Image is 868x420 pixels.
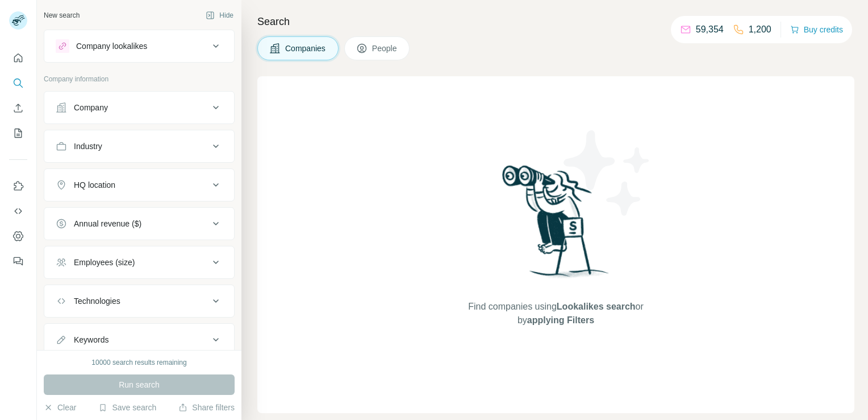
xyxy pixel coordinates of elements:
button: My lists [9,123,27,143]
div: Keywords [74,334,108,345]
button: Quick start [9,48,27,68]
div: Company [74,102,108,113]
button: Company lookalikes [44,32,234,60]
button: Save search [98,402,156,413]
button: Share filters [178,402,235,413]
span: applying Filters [527,315,594,325]
div: HQ location [74,179,115,191]
div: 10000 search results remaining [91,357,186,368]
div: Technologies [74,295,120,307]
h4: Search [257,14,854,30]
div: Employees (size) [74,257,135,268]
button: Keywords [44,326,234,353]
p: 59,354 [696,23,724,36]
div: Company lookalikes [76,40,147,52]
button: HQ location [44,171,234,199]
button: Employees (size) [44,249,234,276]
button: Buy credits [790,22,843,38]
div: Industry [74,141,102,152]
button: Company [44,94,234,121]
button: Technologies [44,287,234,315]
button: Feedback [9,251,27,271]
button: Search [9,73,27,93]
button: Industry [44,133,234,160]
span: Find companies using or by [465,300,646,327]
button: Hide [198,7,241,24]
button: Annual revenue ($) [44,210,234,237]
div: New search [44,10,80,20]
button: Clear [44,402,76,413]
button: Enrich CSV [9,98,27,118]
img: Surfe Illustration - Woman searching with binoculars [497,162,615,289]
button: Use Surfe on LinkedIn [9,176,27,196]
span: Companies [285,43,327,54]
button: Dashboard [9,226,27,246]
img: Surfe Illustration - Stars [556,122,658,224]
p: 1,200 [749,23,771,36]
div: Annual revenue ($) [74,218,141,229]
button: Use Surfe API [9,201,27,221]
p: Company information [44,74,235,84]
span: Lookalikes search [557,302,636,311]
span: People [372,43,398,54]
